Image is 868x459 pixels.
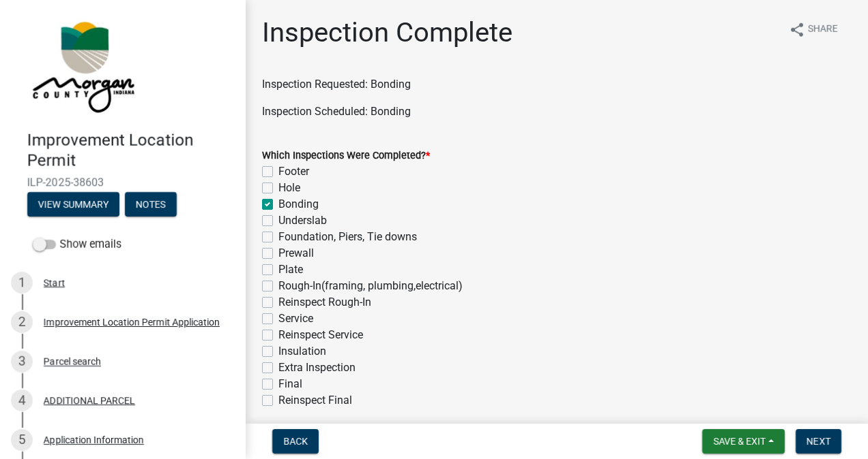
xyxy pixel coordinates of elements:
button: Back [272,429,319,454]
button: shareShare [778,16,849,43]
label: Service [278,311,313,327]
label: Rough-In(framing, plumbing,electrical) [278,278,463,294]
div: Parcel search [44,357,101,366]
span: ILP-2025-38603 [27,176,218,189]
label: Plate [278,262,303,278]
label: Foundation, Piers, Tie downs [278,229,417,245]
div: 2 [11,311,33,333]
h1: Inspection Complete [262,16,512,49]
i: share [789,22,805,38]
label: Hole [278,180,300,196]
button: Next [796,429,841,454]
div: 5 [11,429,33,451]
label: Show emails [33,236,121,253]
div: Improvement Location Permit Application [44,317,220,327]
span: Back [283,436,308,447]
h4: Improvement Location Permit [27,131,235,170]
label: Footer [278,163,309,180]
label: Reinspect Rough-In [278,294,371,311]
label: Reinspect Final [278,392,352,409]
div: ADDITIONAL PARCEL [44,396,135,405]
label: Extra Inspection [278,360,356,376]
div: Application Information [44,435,144,445]
div: Start [44,278,65,287]
label: Which Inspections Were Completed? [262,151,430,161]
button: View Summary [27,192,119,217]
span: Share [808,22,838,38]
button: Save & Exit [702,429,785,454]
button: Notes [125,192,177,217]
label: Underslab [278,212,327,229]
span: Next [807,436,830,447]
label: Prewall [278,245,314,262]
div: 1 [11,272,33,294]
label: Bonding [278,196,319,212]
wm-modal-confirm: Notes [125,200,177,210]
p: Inspection Requested: Bonding [262,76,852,93]
label: Final [278,376,302,392]
wm-modal-confirm: Summary [27,200,119,210]
div: 3 [11,351,33,373]
div: 4 [11,390,33,411]
label: Insulation [278,343,326,360]
label: Reinspect Service [278,327,363,343]
p: Inspection Scheduled: Bonding [262,104,852,120]
span: Save & Exit [713,436,766,447]
img: Morgan County, Indiana [27,14,137,116]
